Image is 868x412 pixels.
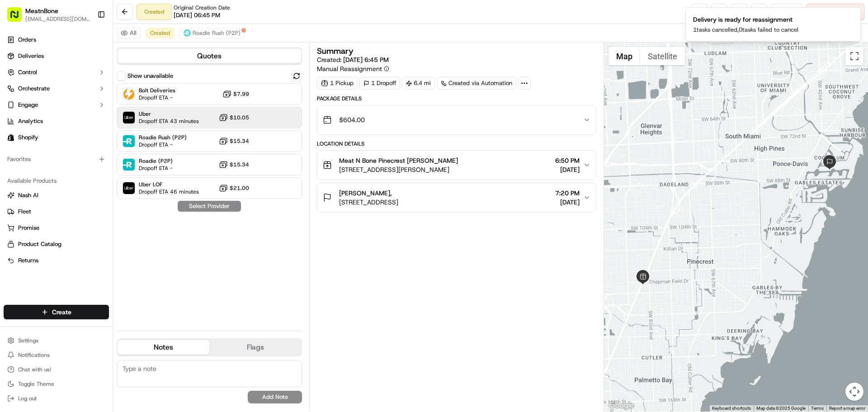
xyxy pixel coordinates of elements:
[7,134,14,141] img: Shopify logo
[184,29,191,37] img: roadie-logo-v2.jpg
[9,156,24,170] img: Masood Aslam
[4,378,109,390] button: Toggle Theme
[317,64,382,73] span: Manual Reassignment
[693,26,798,34] p: 1 tasks cancelled, 0 tasks failed to cancel
[7,240,105,248] a: Product Catalog
[18,395,37,402] span: Log out
[402,77,435,90] div: 6.4 mi
[555,189,580,198] span: 7:20 PM
[4,49,109,63] a: Deliveries
[18,36,36,44] span: Orders
[209,340,301,355] button: Flags
[4,81,109,96] button: Orchestrate
[123,112,135,123] img: Uber
[230,137,249,145] span: $15.34
[4,237,109,251] button: Product Catalog
[18,117,43,125] span: Analytics
[146,28,174,38] button: Created
[18,68,37,76] span: Control
[4,114,109,128] a: Analytics
[555,156,580,165] span: 6:50 PM
[811,406,824,411] a: Terms (opens in new tab)
[339,189,392,198] span: [PERSON_NAME],
[4,204,109,219] button: Fleet
[52,308,71,317] span: Create
[756,406,806,411] span: Map data ©2025 Google
[4,33,109,47] a: Orders
[9,86,25,103] img: 1736555255976-a54dd68f-1ca7-489b-9aae-adbdc363a1c4
[18,52,44,60] span: Deliveries
[98,140,101,147] span: •
[4,188,109,203] button: Nash AI
[28,140,96,147] span: Wisdom [PERSON_NAME]
[219,113,249,122] button: $10.05
[219,137,249,146] button: $15.34
[80,165,99,172] span: [DATE]
[317,151,595,180] button: Meat N Bone Pinecrest [PERSON_NAME][STREET_ADDRESS][PERSON_NAME]6:50 PM[DATE]
[19,86,35,103] img: 9188753566659_6852d8bf1fb38e338040_72.png
[4,4,94,25] button: MeatnBone[EMAIL_ADDRESS][DOMAIN_NAME]
[139,118,199,125] span: Dropoff ETA 43 minutes
[359,77,400,90] div: 1 Dropoff
[7,256,105,265] a: Returns
[4,253,109,268] button: Returns
[18,380,54,388] span: Toggle Theme
[317,183,595,212] button: [PERSON_NAME],[STREET_ADDRESS]7:20 PM[DATE]
[18,240,61,248] span: Product Catalog
[9,118,61,125] div: Past conversations
[4,98,109,112] button: Engage
[174,11,220,19] span: [DATE] 06:45 PM
[4,152,109,166] div: Favorites
[9,9,27,27] img: Nash
[75,165,78,172] span: •
[41,95,124,103] div: We're available if you need us!
[18,337,38,344] span: Settings
[343,56,389,64] span: [DATE] 6:45 PM
[339,198,398,207] span: [STREET_ADDRESS]
[317,105,595,134] button: $604.00
[317,47,354,55] h3: Summary
[25,15,90,23] button: [EMAIL_ADDRESS][DOMAIN_NAME]
[555,165,580,174] span: [DATE]
[28,165,73,172] span: [PERSON_NAME]
[9,132,24,149] img: Wisdom Oko
[4,174,109,188] div: Available Products
[103,140,122,147] span: [DATE]
[712,405,751,412] button: Keyboard shortcuts
[4,349,109,361] button: Notifications
[18,85,50,93] span: Orchestrate
[18,366,51,373] span: Chat with us!
[18,256,38,265] span: Returns
[25,6,58,15] button: MeatnBone
[18,224,39,232] span: Promise
[18,141,25,148] img: 1736555255976-a54dd68f-1ca7-489b-9aae-adbdc363a1c4
[193,29,241,37] span: Roadie Rush (P2P)
[139,110,199,118] span: Uber
[154,89,165,100] button: Start new chat
[139,94,175,101] span: Dropoff ETA -
[18,202,69,211] span: Knowledge Base
[317,95,596,102] div: Package Details
[4,130,109,145] a: Shopify
[123,88,135,100] img: Bolt Deliveries
[845,47,863,65] button: Toggle fullscreen view
[845,383,863,401] button: Map camera controls
[123,135,135,147] img: Roadie Rush (P2P)
[233,90,249,98] span: $7.99
[437,77,516,90] a: Created via Automation
[174,4,230,11] span: Original Creation Date
[606,400,636,412] a: Open this area in Google Maps (opens a new window)
[9,36,165,51] p: Welcome 👋
[18,351,50,359] span: Notifications
[4,392,109,405] button: Log out
[117,28,141,38] button: All
[219,160,249,169] button: $15.34
[139,157,173,165] span: Roadie (P2P)
[24,58,163,68] input: Got a question? Start typing here...
[127,72,173,80] label: Show unavailable
[829,406,865,411] a: Report a map error
[150,29,170,37] span: Created
[139,87,175,94] span: Bolt Deliveries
